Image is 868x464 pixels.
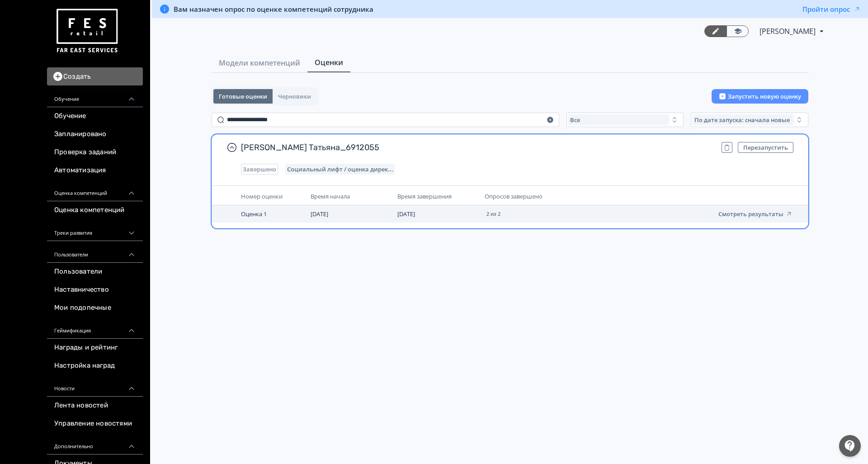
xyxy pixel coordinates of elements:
a: Награды и рейтинг [47,339,143,357]
a: Оценка компетенций [47,201,143,219]
div: Треки развития [47,219,143,241]
div: Оценка компетенций [47,180,143,201]
a: Наставничество [47,281,143,299]
a: Лента новостей [47,397,143,415]
span: [PERSON_NAME] Татьяна_6912055 [241,142,714,153]
img: https://files.teachbase.ru/system/account/57463/logo/medium-936fc5084dd2c598f50a98b9cbe0469a.png [54,5,119,57]
a: Настройка наград [47,357,143,375]
span: Номер оценки [241,192,283,200]
a: Смотреть результаты [718,209,793,218]
button: Все [566,113,684,127]
a: Запланировано [47,125,143,143]
span: Модели компетенций [219,57,300,68]
a: Проверка заданий [47,143,143,161]
div: Геймификация [47,317,143,339]
span: Оценки [315,57,343,68]
div: Дополнительно [47,433,143,455]
a: Пользователи [47,263,143,281]
a: Переключиться в режим ученика [726,25,749,37]
button: Смотреть результаты [718,210,793,218]
a: Автоматизация [47,161,143,180]
div: Обучение [47,85,143,107]
span: Готовые оценки [219,93,267,100]
span: Социальный лифт / оценка директора магазина [287,166,393,173]
span: Вам назначен опрос по оценке компетенций сотрудника [174,5,373,14]
span: Время завершения [397,192,452,200]
span: Все [570,116,580,123]
button: Создать [47,67,143,85]
span: [DATE] [397,210,415,218]
div: Новости [47,375,143,397]
span: Оценка 1 [241,210,267,218]
a: Мои подопечные [47,299,143,317]
span: Светлана Илюхина [759,26,817,37]
span: Опросов завершено [485,192,542,200]
button: Черновики [273,89,316,104]
span: Время начала [311,192,350,200]
span: Завершено [243,166,276,173]
div: Пользователи [47,241,143,263]
button: По дате запуска: сначала новые [691,113,808,127]
button: Перезапустить [738,142,793,153]
button: Пройти опрос [802,5,861,14]
span: По дате запуска: сначала новые [694,116,790,123]
span: [DATE] [311,210,328,218]
span: Черновики [278,93,311,100]
button: Запустить новую оценку [712,89,808,104]
span: 2 из 2 [486,211,500,217]
a: Обучение [47,107,143,125]
button: Готовые оценки [213,89,273,104]
a: Управление новостями [47,415,143,433]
